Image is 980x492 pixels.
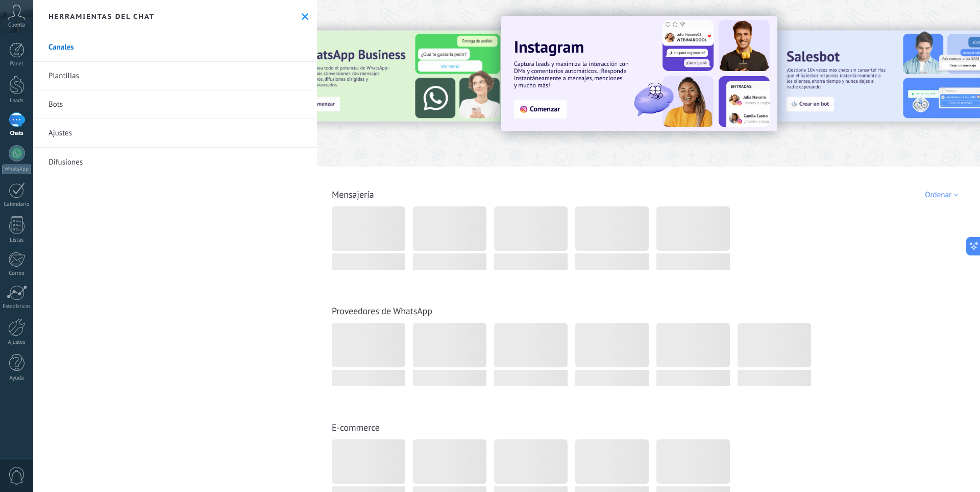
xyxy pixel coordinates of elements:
img: Slide 3 [288,31,506,122]
div: Leads [2,98,32,104]
h2: Herramientas del chat [48,12,155,21]
a: Proveedores de WhatsApp [332,305,432,317]
div: Ayuda [2,375,32,382]
a: E-commerce [332,421,380,433]
a: Bots [33,90,317,119]
span: Cuenta [8,22,25,29]
div: Listas [2,237,32,244]
div: WhatsApp [2,165,31,174]
div: Correo [2,270,32,277]
div: Ordenar [925,190,961,200]
img: Slide 1 [501,16,777,131]
div: Chats [2,130,32,137]
div: Calendario [2,201,32,208]
div: Panel [2,61,32,67]
div: Ajustes [2,339,32,346]
div: Estadísticas [2,303,32,310]
a: Plantillas [33,62,317,90]
a: Canales [33,33,317,62]
a: Difusiones [33,148,317,176]
a: Ajustes [33,119,317,148]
